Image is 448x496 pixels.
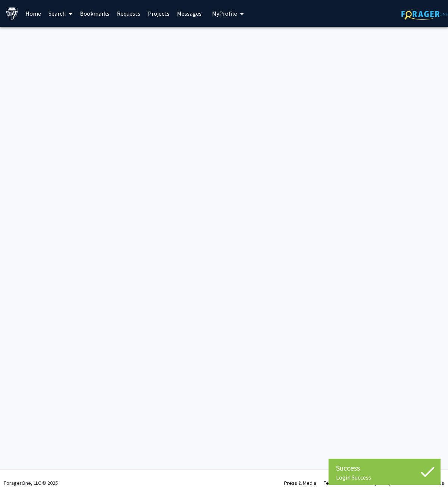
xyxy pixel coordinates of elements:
[401,8,448,20] img: ForagerOne Logo
[212,10,237,17] span: My Profile
[6,7,19,20] img: Johns Hopkins University Logo
[173,0,205,27] a: Messages
[45,0,76,27] a: Search
[4,470,58,496] div: ForagerOne, LLC © 2025
[76,0,113,27] a: Bookmarks
[113,0,144,27] a: Requests
[22,0,45,27] a: Home
[416,462,442,490] iframe: Chat
[336,462,433,474] div: Success
[144,0,173,27] a: Projects
[284,480,316,486] a: Press & Media
[324,480,353,486] a: Terms of Use
[336,474,433,481] div: Login Success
